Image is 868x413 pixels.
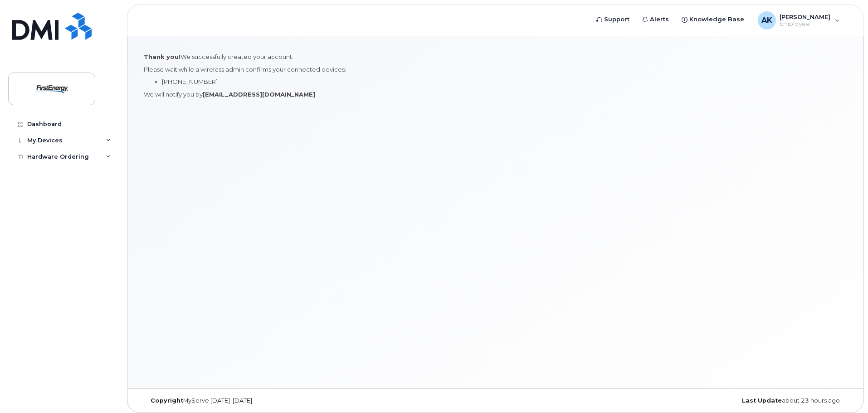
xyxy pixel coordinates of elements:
strong: Copyright [151,397,183,404]
strong: [EMAIL_ADDRESS][DOMAIN_NAME] [203,91,315,98]
div: about 23 hours ago [612,397,847,404]
strong: Last Update [742,397,782,404]
p: We will notify you by [144,90,847,99]
div: MyServe [DATE]–[DATE] [144,397,378,404]
li: [PHONE_NUMBER] [162,78,847,86]
p: Please wait while a wireless admin confirms your connected devices: [144,65,847,74]
p: We successfully created your account. [144,53,847,61]
strong: Thank you! [144,53,180,60]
